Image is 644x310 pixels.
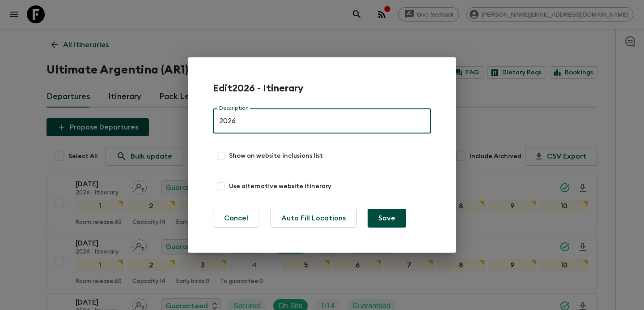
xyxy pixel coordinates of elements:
button: Auto Fill Locations [270,209,357,228]
button: Cancel [213,209,259,228]
button: Save [368,209,406,228]
h2: Edit 2026 - Itinerary [213,82,304,94]
span: Use alternative website itinerary [229,182,331,191]
label: Description [219,104,249,112]
span: Show on website inclusions list [229,151,323,160]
